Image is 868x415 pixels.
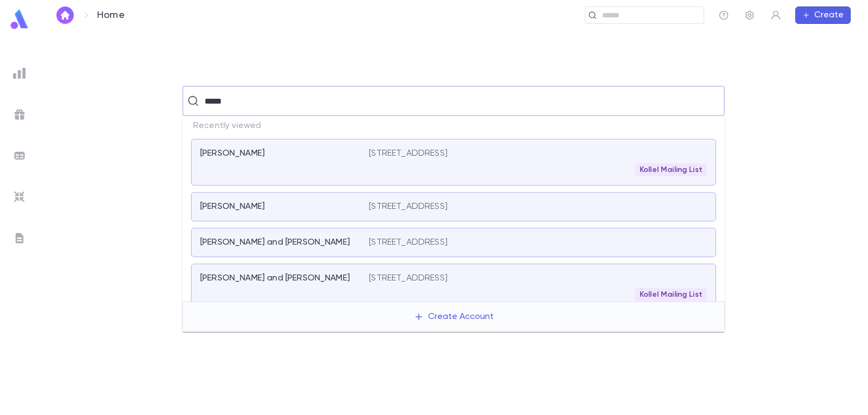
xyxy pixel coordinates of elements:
img: logo [9,9,30,30]
span: Kollel Mailing List [635,290,707,299]
button: Create Account [405,307,502,327]
img: batches_grey.339ca447c9d9533ef1741baa751efc33.svg [13,149,26,162]
img: campaigns_grey.99e729a5f7ee94e3726e6486bddda8f1.svg [13,108,26,121]
p: [PERSON_NAME] [200,148,265,159]
img: home_white.a664292cf8c1dea59945f0da9f25487c.svg [59,11,72,20]
p: [STREET_ADDRESS] [369,148,448,159]
p: [STREET_ADDRESS] [369,273,448,284]
p: [STREET_ADDRESS] [369,201,448,212]
span: Kollel Mailing List [635,165,707,174]
p: [PERSON_NAME] and [PERSON_NAME] [200,237,350,248]
img: imports_grey.530a8a0e642e233f2baf0ef88e8c9fcb.svg [13,190,26,203]
p: Recently viewed [182,116,725,136]
p: [PERSON_NAME] [200,201,265,212]
button: Create [795,7,851,24]
p: [PERSON_NAME] and [PERSON_NAME] [200,273,350,284]
img: reports_grey.c525e4749d1bce6a11f5fe2a8de1b229.svg [13,67,26,80]
img: letters_grey.7941b92b52307dd3b8a917253454ce1c.svg [13,232,26,245]
p: Home [97,9,125,21]
p: [STREET_ADDRESS] [369,237,448,248]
